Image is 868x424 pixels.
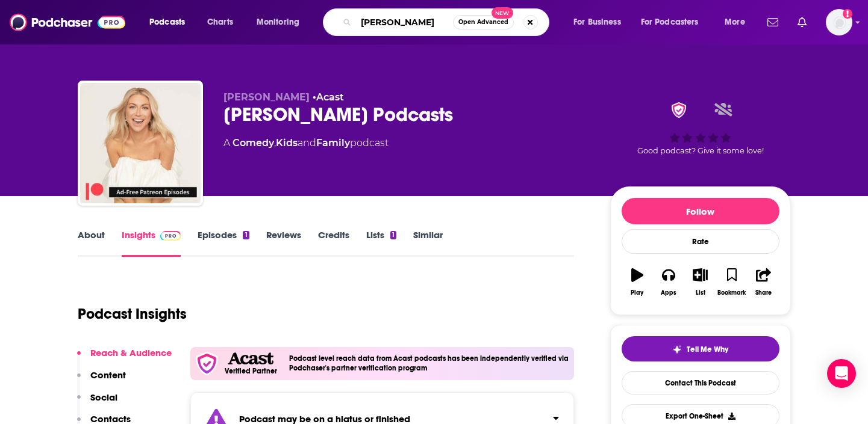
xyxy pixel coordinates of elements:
[687,345,728,354] span: Tell Me Why
[80,83,201,203] img: Stassi's Patreon Podcasts
[356,13,453,32] input: Search podcasts, credits, & more...
[316,137,350,149] a: Family
[716,260,748,304] button: Bookmark
[622,336,779,361] button: tell me why sparkleTell Me Why
[207,14,233,31] span: Charts
[318,229,349,257] a: Credits
[565,13,636,32] button: open menu
[413,229,443,257] a: Similar
[90,369,126,381] p: Content
[672,345,682,354] img: tell me why sparkle
[696,289,705,296] div: List
[641,14,699,31] span: For Podcasters
[289,354,570,372] h4: Podcast level reach data from Acast podcasts has been independently verified via Podchaser's part...
[748,260,779,304] button: Share
[622,371,779,395] a: Contact This Podcast
[10,11,125,34] img: Podchaser - Follow, Share and Rate Podcasts
[78,229,105,257] a: About
[90,392,117,403] p: Social
[637,146,764,155] span: Good podcast? Give it some love!
[716,13,760,32] button: open menu
[334,8,561,36] div: Search podcasts, credits, & more...
[573,14,621,31] span: For Business
[276,137,298,149] a: Kids
[77,347,172,369] button: Reach & Audience
[653,260,684,304] button: Apps
[199,13,240,32] a: Charts
[633,13,716,32] button: open menu
[228,352,273,365] img: Acast
[274,137,276,149] span: ,
[763,12,783,32] a: Show notifications dropdown
[453,15,514,29] button: Open AdvancedNew
[827,359,856,388] div: Open Intercom Messenger
[661,289,676,296] div: Apps
[725,14,745,31] span: More
[233,137,274,149] a: Comedy
[826,9,852,35] img: User Profile
[149,14,185,31] span: Podcasts
[243,231,249,239] div: 1
[313,91,344,103] span: •
[717,289,746,296] div: Bookmark
[622,229,779,254] div: Rate
[458,19,508,25] span: Open Advanced
[298,137,316,149] span: and
[366,229,396,257] a: Lists1
[223,136,389,150] div: A podcast
[248,13,315,32] button: open menu
[195,352,219,375] img: verfied icon
[622,260,653,304] button: Play
[492,7,513,19] span: New
[77,392,117,414] button: Social
[141,13,201,32] button: open menu
[755,289,772,296] div: Share
[610,91,791,166] div: verified BadgeGood podcast? Give it some love!
[225,367,277,375] h5: Verified Partner
[160,231,181,241] img: Podchaser Pro
[826,9,852,35] span: Logged in as alignPR
[390,231,396,239] div: 1
[198,229,249,257] a: Episodes1
[622,198,779,224] button: Follow
[78,305,187,323] h1: Podcast Insights
[266,229,301,257] a: Reviews
[90,347,172,358] p: Reach & Audience
[316,91,344,103] a: Acast
[631,289,643,296] div: Play
[826,9,852,35] button: Show profile menu
[793,12,811,32] a: Show notifications dropdown
[77,369,126,392] button: Content
[257,14,299,31] span: Monitoring
[122,229,181,257] a: InsightsPodchaser Pro
[667,102,690,118] img: verified Badge
[223,91,310,103] span: [PERSON_NAME]
[843,9,852,19] svg: Add a profile image
[684,260,716,304] button: List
